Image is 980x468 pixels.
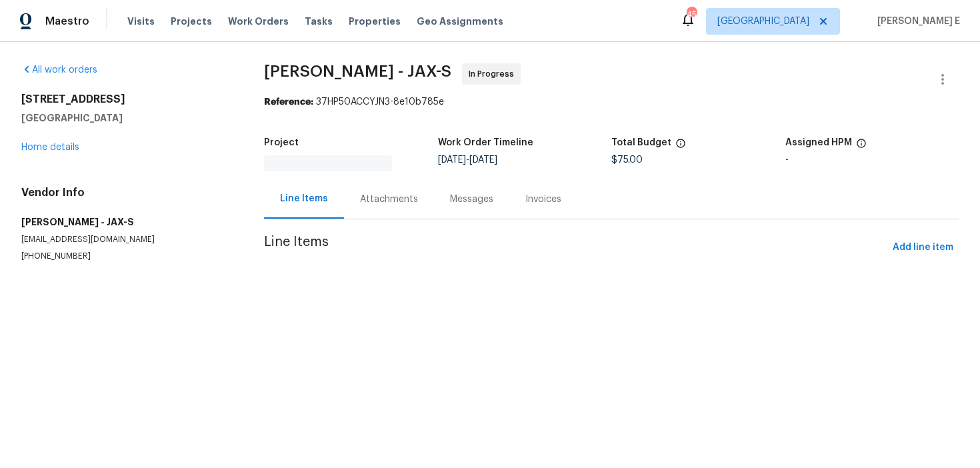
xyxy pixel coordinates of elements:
[21,65,97,75] a: All work orders
[438,155,497,165] span: -
[264,235,887,260] span: Line Items
[21,93,232,106] h2: [STREET_ADDRESS]
[675,138,686,155] span: The total cost of line items that have been proposed by Opendoor. This sum includes line items th...
[785,155,959,165] div: -
[611,138,671,147] h5: Total Budget
[893,239,953,256] span: Add line item
[21,186,232,199] h4: Vendor Info
[417,15,503,28] span: Geo Assignments
[280,192,328,205] div: Line Items
[21,215,232,229] h5: [PERSON_NAME] - JAX-S
[264,138,299,147] h5: Project
[856,138,867,155] span: The hpm assigned to this work order.
[438,155,466,165] span: [DATE]
[438,138,533,147] h5: Work Order Timeline
[469,67,519,81] span: In Progress
[305,17,333,26] span: Tasks
[349,15,401,28] span: Properties
[21,234,232,245] p: [EMAIL_ADDRESS][DOMAIN_NAME]
[264,97,313,107] b: Reference:
[264,63,451,79] span: [PERSON_NAME] - JAX-S
[785,138,852,147] h5: Assigned HPM
[127,15,155,28] span: Visits
[264,95,959,109] div: 37HP50ACCYJN3-8e10b785e
[687,8,696,21] div: 45
[450,193,493,206] div: Messages
[611,155,643,165] span: $75.00
[872,15,960,28] span: [PERSON_NAME] E
[469,155,497,165] span: [DATE]
[887,235,959,260] button: Add line item
[21,251,232,262] p: [PHONE_NUMBER]
[21,143,79,152] a: Home details
[228,15,289,28] span: Work Orders
[45,15,89,28] span: Maestro
[525,193,561,206] div: Invoices
[171,15,212,28] span: Projects
[360,193,418,206] div: Attachments
[717,15,809,28] span: [GEOGRAPHIC_DATA]
[21,111,232,125] h5: [GEOGRAPHIC_DATA]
